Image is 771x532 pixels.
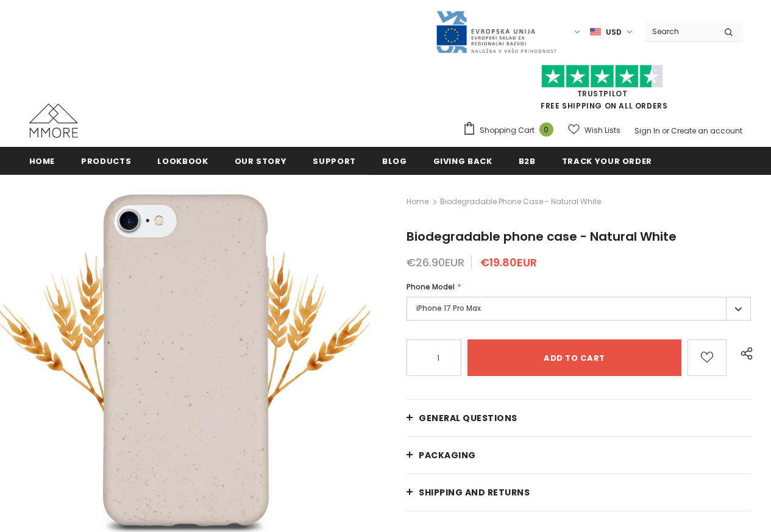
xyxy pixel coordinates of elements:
[433,147,492,174] a: Giving back
[313,155,356,167] span: support
[81,147,131,174] a: Products
[480,255,537,270] span: €19.80EUR
[29,147,55,174] a: Home
[541,65,663,88] img: Trust Pilot Stars
[29,104,78,138] img: MMORE Cases
[81,155,131,167] span: Products
[407,282,455,292] span: Phone Model
[662,126,669,136] span: or
[634,126,660,136] a: Sign In
[463,70,742,111] span: FREE SHIPPING ON ALL ORDERS
[590,27,601,37] img: USD
[419,486,530,498] span: Shipping and returns
[157,155,208,167] span: Lookbook
[584,124,620,137] span: Wish Lists
[671,126,742,136] a: Create an account
[382,147,407,174] a: Blog
[29,155,55,167] span: Home
[539,122,553,137] span: 0
[463,121,560,140] a: Shopping Cart 0
[313,147,356,174] a: support
[645,23,715,40] input: Search Site
[568,119,620,141] a: Wish Lists
[407,255,464,270] span: €26.90EUR
[157,147,208,174] a: Lookbook
[382,155,407,167] span: Blog
[440,194,601,209] span: Biodegradable phone case - Natural White
[435,26,557,37] a: Javni Razpis
[407,474,751,511] a: Shipping and returns
[562,147,652,174] a: Track your order
[519,147,536,174] a: B2B
[435,10,557,54] img: Javni Razpis
[419,412,517,424] span: General Questions
[235,147,287,174] a: Our Story
[407,297,751,321] label: iPhone 17 Pro Max
[519,155,536,167] span: B2B
[407,437,751,473] a: PACKAGING
[467,339,681,376] input: Add to cart
[407,228,677,245] span: Biodegradable phone case - Natural White
[562,155,652,167] span: Track your order
[606,26,622,38] span: USD
[577,88,628,99] a: Trustpilot
[419,449,476,461] span: PACKAGING
[235,155,287,167] span: Our Story
[480,124,535,137] span: Shopping Cart
[407,194,428,209] a: Home
[407,400,751,436] a: General Questions
[433,155,492,167] span: Giving back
